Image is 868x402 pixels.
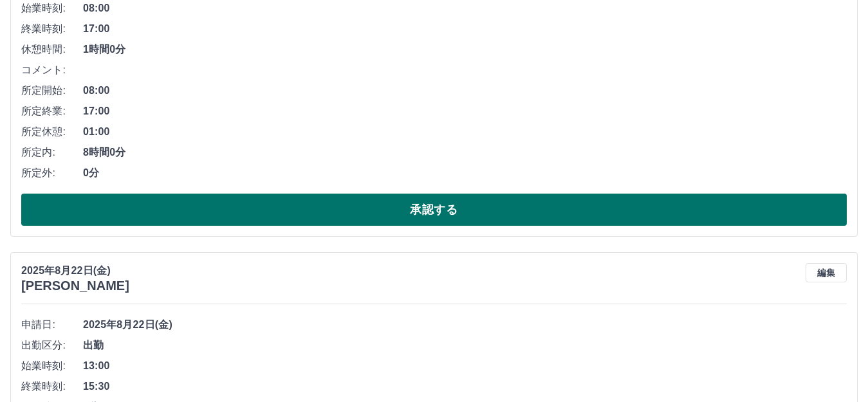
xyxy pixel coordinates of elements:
[21,165,83,181] span: 所定外:
[83,83,847,98] span: 08:00
[83,21,847,37] span: 17:00
[21,21,83,37] span: 終業時刻:
[21,263,129,279] p: 2025年8月22日(金)
[21,338,83,353] span: 出勤区分:
[21,194,847,226] button: 承認する
[21,104,83,119] span: 所定終業:
[83,379,847,394] span: 15:30
[83,358,847,374] span: 13:00
[83,317,847,333] span: 2025年8月22日(金)
[21,145,83,160] span: 所定内:
[21,83,83,98] span: 所定開始:
[21,62,83,78] span: コメント:
[83,338,847,353] span: 出勤
[21,358,83,374] span: 始業時刻:
[83,145,847,160] span: 8時間0分
[83,165,847,181] span: 0分
[21,1,83,16] span: 始業時刻:
[21,279,129,293] h3: [PERSON_NAME]
[83,124,847,140] span: 01:00
[806,263,847,282] button: 編集
[83,104,847,119] span: 17:00
[21,317,83,333] span: 申請日:
[83,1,847,16] span: 08:00
[21,42,83,57] span: 休憩時間:
[83,42,847,57] span: 1時間0分
[21,124,83,140] span: 所定休憩:
[21,379,83,394] span: 終業時刻:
